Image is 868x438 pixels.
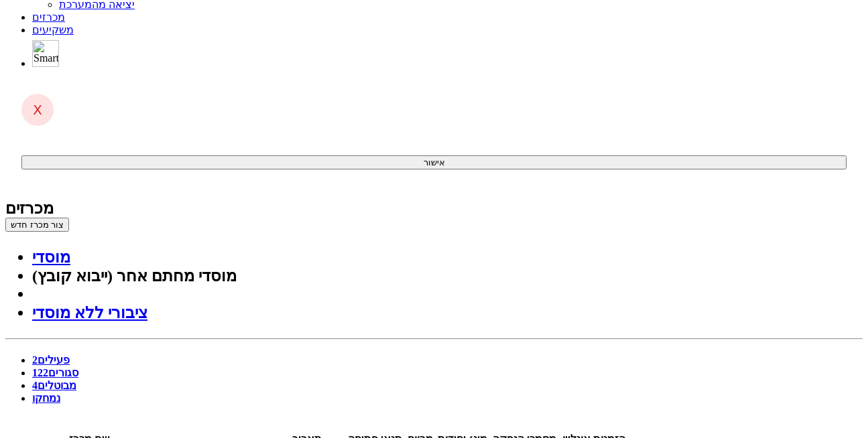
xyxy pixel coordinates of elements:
span: 2 [32,354,38,366]
button: אישור [21,155,847,169]
p: שם מלא של המשקיע המסווג: [13,263,80,305]
button: צור מכרז חדש [5,218,69,232]
a: מוסדי מחתם אחר (ייבוא קובץ) [32,267,237,285]
span: X [33,102,42,118]
div: מכרזים [5,199,863,218]
span: [[שם חברה]] [25,48,80,89]
a: נמחקו [32,392,60,404]
a: פעילים [32,354,70,366]
a: סגורים [32,367,78,378]
span: פרטי הצעה שומר מקום widget [27,13,80,27]
span: 122 [32,367,48,378]
strong: טופס הזמנה במכרז למשקיעים מסווגים [21,165,80,242]
a: מבוטלים [32,380,76,391]
span: שם חברה שומר מקום widget [13,48,80,90]
a: מוסדי [32,248,70,266]
img: SmartBull Logo [32,40,59,67]
a: משקיעים [32,24,74,35]
span: [[פרטי הצעה]] [27,15,80,25]
a: מכרזים [32,11,65,23]
a: ציבורי ללא מוסדי [32,304,147,321]
span: 4 [32,380,38,391]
